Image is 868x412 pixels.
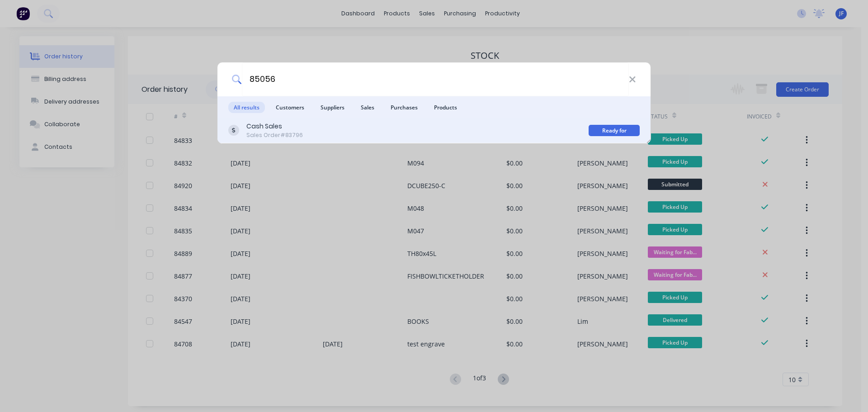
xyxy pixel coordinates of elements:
[315,102,350,113] span: Suppliers
[429,102,462,113] span: Products
[270,102,310,113] span: Customers
[385,102,423,113] span: Purchases
[246,131,303,139] div: Sales Order #83796
[355,102,380,113] span: Sales
[242,62,629,96] input: Start typing a customer or supplier name to create a new order...
[228,102,265,113] span: All results
[589,125,640,136] div: Ready for Pickup
[246,122,303,131] div: Cash Sales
